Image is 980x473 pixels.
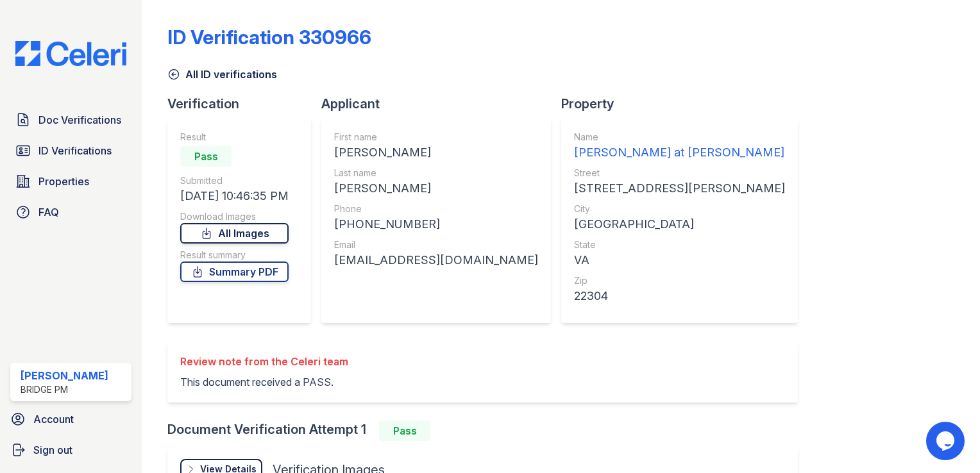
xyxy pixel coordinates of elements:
span: Sign out [33,442,72,458]
img: CE_Logo_Blue-a8612792a0a2168367f1c8372b55b34899dd931a85d93a1a3d3e32e68fde9ad4.png [5,41,137,66]
div: Pass [379,420,430,441]
div: Phone [334,203,538,215]
div: Last name [334,167,538,179]
a: Doc Verifications [10,107,131,133]
span: Properties [38,174,89,189]
div: [GEOGRAPHIC_DATA] [574,215,785,233]
a: Sign out [5,437,137,463]
span: Account [33,411,74,427]
div: Street [574,167,785,179]
div: [PERSON_NAME] [334,144,538,162]
a: Name [PERSON_NAME] at [PERSON_NAME] [574,131,785,162]
div: [PERSON_NAME] [21,368,108,383]
div: Result summary [180,249,289,261]
div: Download Images [180,210,289,223]
a: Properties [10,169,131,194]
div: City [574,203,785,215]
div: Zip [574,274,785,287]
div: Review note from the Celeri team [180,354,348,369]
div: Verification [167,95,321,113]
span: Doc Verifications [38,112,121,128]
iframe: chat widget [926,422,967,460]
a: All ID verifications [167,67,277,82]
div: First name [334,131,538,144]
div: Applicant [321,95,561,113]
div: [PHONE_NUMBER] [334,215,538,233]
div: Bridge PM [21,383,108,396]
div: [DATE] 10:46:35 PM [180,187,289,205]
a: All Images [180,223,289,244]
a: Summary PDF [180,261,289,282]
div: VA [574,251,785,269]
div: Result [180,131,289,144]
div: [PERSON_NAME] [334,179,538,197]
span: FAQ [38,204,59,220]
a: Account [5,406,137,432]
div: 22304 [574,287,785,305]
div: Email [334,238,538,251]
div: [EMAIL_ADDRESS][DOMAIN_NAME] [334,251,538,269]
p: This document received a PASS. [180,374,348,390]
a: ID Verifications [10,138,131,163]
div: Submitted [180,174,289,187]
div: Pass [180,146,232,167]
span: ID Verifications [38,143,112,158]
div: [PERSON_NAME] at [PERSON_NAME] [574,144,785,162]
div: Property [561,95,808,113]
div: Document Verification Attempt 1 [167,420,808,441]
div: State [574,238,785,251]
div: Name [574,131,785,144]
a: FAQ [10,199,131,225]
div: [STREET_ADDRESS][PERSON_NAME] [574,179,785,197]
div: ID Verification 330966 [167,26,371,49]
